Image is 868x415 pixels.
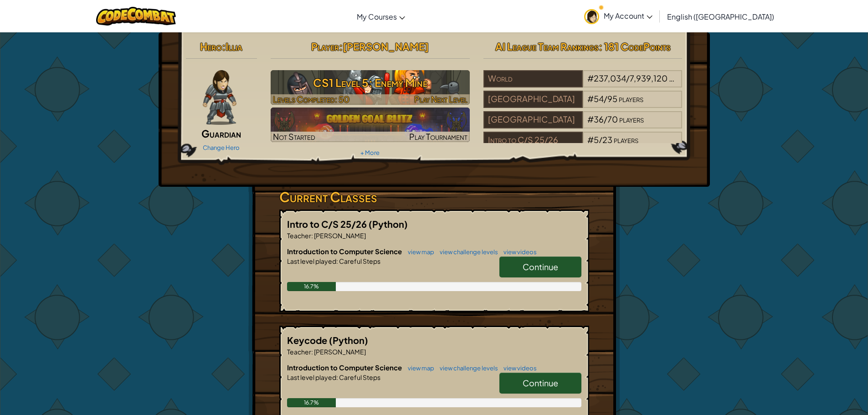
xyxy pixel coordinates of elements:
[313,348,366,356] span: [PERSON_NAME]
[287,363,403,372] span: Introduction to Computer Science
[594,134,599,145] span: 5
[403,364,434,372] a: view map
[587,73,594,83] span: #
[483,120,683,130] a: [GEOGRAPHIC_DATA]#36/70players
[201,127,241,140] span: Guardian
[352,4,410,29] a: My Courses
[667,12,774,21] span: English ([GEOGRAPHIC_DATA])
[587,134,594,145] span: #
[483,111,583,128] div: [GEOGRAPHIC_DATA]
[483,99,683,110] a: [GEOGRAPHIC_DATA]#54/95players
[499,248,537,256] a: view videos
[604,93,607,104] span: /
[409,131,467,142] span: Play Tournament
[607,93,617,104] span: 95
[360,149,380,156] a: + More
[287,231,311,240] span: Teacher
[626,73,630,83] span: /
[338,257,380,265] span: Careful Steps
[273,131,315,142] span: Not Started
[271,108,470,142] a: Not StartedPlay Tournament
[587,114,594,124] span: #
[203,144,240,151] a: Change Hero
[287,334,329,346] span: Keycode
[594,73,626,83] span: 237,034
[222,40,226,53] span: :
[287,398,336,407] div: 16.7%
[287,247,403,256] span: Introduction to Computer Science
[279,187,589,207] h3: Current Classes
[271,70,470,105] a: Play Next Level
[587,93,594,104] span: #
[614,134,638,145] span: players
[313,231,366,240] span: [PERSON_NAME]
[414,94,467,104] span: Play Next Level
[287,257,336,265] span: Last level played
[483,91,583,108] div: [GEOGRAPHIC_DATA]
[607,114,618,124] span: 70
[311,40,339,53] span: Player
[580,2,657,31] a: My Account
[273,94,349,104] span: Levels Completed: 50
[403,248,434,256] a: view map
[311,231,313,240] span: :
[336,373,338,381] span: :
[271,108,470,142] img: Golden Goal
[287,373,336,381] span: Last level played
[369,218,408,230] span: (Python)
[599,134,602,145] span: /
[599,40,671,53] span: : 181 CodePoints
[311,348,313,356] span: :
[271,70,470,105] img: CS1 Level 5: Enemy Mine
[619,114,644,124] span: players
[619,93,643,104] span: players
[435,364,498,372] a: view challenge levels
[602,134,612,145] span: 23
[523,261,558,272] span: Continue
[329,334,368,346] span: (Python)
[604,114,607,124] span: /
[357,12,397,21] span: My Courses
[483,70,583,87] div: World
[584,9,599,24] img: avatar
[483,79,683,89] a: World#237,034/7,939,120players
[495,40,599,53] span: AI League Team Rankings
[287,282,336,291] div: 16.7%
[483,140,683,151] a: Intro to C/S 25/26#5/23players
[604,11,652,20] span: My Account
[287,348,311,356] span: Teacher
[663,4,779,29] a: English ([GEOGRAPHIC_DATA])
[338,373,380,381] span: Careful Steps
[226,40,242,53] span: Illia
[594,114,604,124] span: 36
[339,40,343,53] span: :
[630,73,668,83] span: 7,939,120
[343,40,429,53] span: [PERSON_NAME]
[336,257,338,265] span: :
[200,40,222,53] span: Hero
[203,70,236,125] img: guardian-pose.png
[594,93,604,104] span: 54
[287,218,369,230] span: Intro to C/S 25/26
[523,378,558,388] span: Continue
[96,7,176,26] img: CodeCombat logo
[669,73,693,83] span: players
[271,72,470,93] h3: CS1 Level 5: Enemy Mine
[483,132,583,149] div: Intro to C/S 25/26
[499,364,537,372] a: view videos
[435,248,498,256] a: view challenge levels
